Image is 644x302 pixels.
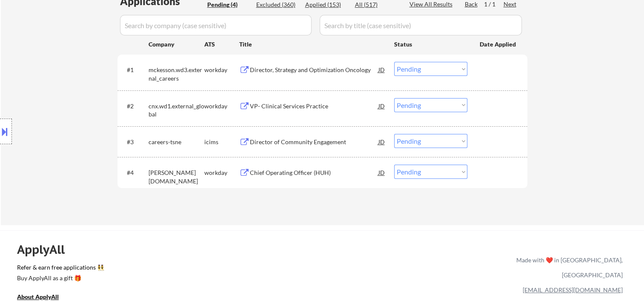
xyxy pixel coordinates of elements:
[378,62,386,77] div: JD
[394,36,467,52] div: Status
[250,138,378,146] div: Director of Community Engagement
[204,66,239,74] div: workday
[378,98,386,113] div: JD
[480,40,517,49] div: Date Applied
[17,273,102,284] a: Buy ApplyAll as a gift 🎁
[513,253,623,282] div: Made with ❤️ in [GEOGRAPHIC_DATA], [GEOGRAPHIC_DATA]
[17,275,102,281] div: Buy ApplyAll as a gift 🎁
[149,102,204,119] div: cnx.wd1.external_global
[250,66,378,74] div: Director, Strategy and Optimization Oncology
[204,102,239,110] div: workday
[149,40,204,49] div: Company
[149,168,204,185] div: [PERSON_NAME][DOMAIN_NAME]
[17,293,59,300] u: About ApplyAll
[120,15,312,35] input: Search by company (case sensitive)
[204,138,239,146] div: icims
[239,40,386,49] div: Title
[149,66,204,82] div: mckesson.wd3.external_careers
[355,0,398,9] div: All (517)
[250,168,378,177] div: Chief Operating Officer (HUH)
[523,286,623,293] a: [EMAIL_ADDRESS][DOMAIN_NAME]
[204,168,239,177] div: workday
[17,264,338,273] a: Refer & earn free applications 👯‍♀️
[256,0,299,9] div: Excluded (360)
[305,0,348,9] div: Applied (153)
[378,134,386,149] div: JD
[17,242,74,257] div: ApplyAll
[207,0,250,9] div: Pending (4)
[204,40,239,49] div: ATS
[250,102,378,110] div: VP- Clinical Services Practice
[320,15,522,35] input: Search by title (case sensitive)
[149,138,204,146] div: careers-tsne
[378,165,386,180] div: JD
